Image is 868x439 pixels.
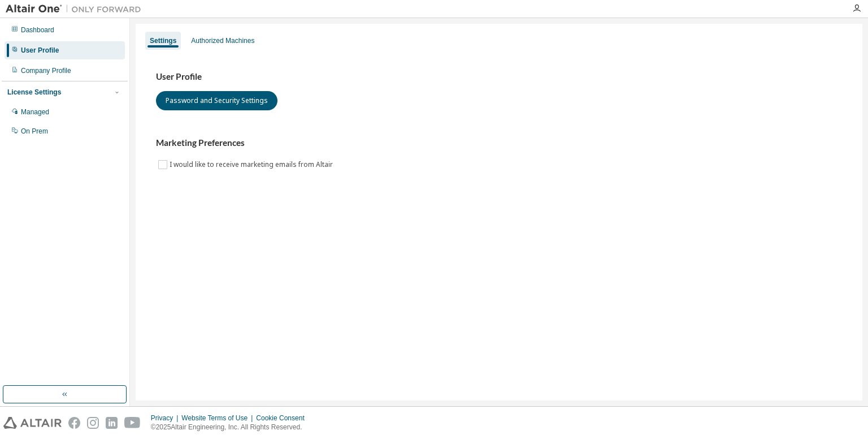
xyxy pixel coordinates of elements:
[151,423,311,432] p: © 2025 Altair Engineering, Inc. All Rights Reserved.
[21,127,48,136] div: On Prem
[150,36,176,45] div: Settings
[170,158,335,171] label: I would like to receive marketing emails from Altair
[87,417,99,429] img: instagram.svg
[6,3,147,15] img: Altair One
[21,107,49,117] div: Managed
[21,66,71,75] div: Company Profile
[21,46,59,55] div: User Profile
[3,417,62,429] img: altair_logo.svg
[21,25,54,35] div: Dashboard
[156,71,842,83] h3: User Profile
[156,91,277,110] button: Password and Security Settings
[68,417,80,429] img: facebook.svg
[181,414,256,423] div: Website Terms of Use
[106,417,118,429] img: linkedin.svg
[156,137,842,149] h3: Marketing Preferences
[7,88,61,97] div: License Settings
[191,36,254,45] div: Authorized Machines
[151,414,181,423] div: Privacy
[124,417,141,429] img: youtube.svg
[256,414,311,423] div: Cookie Consent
